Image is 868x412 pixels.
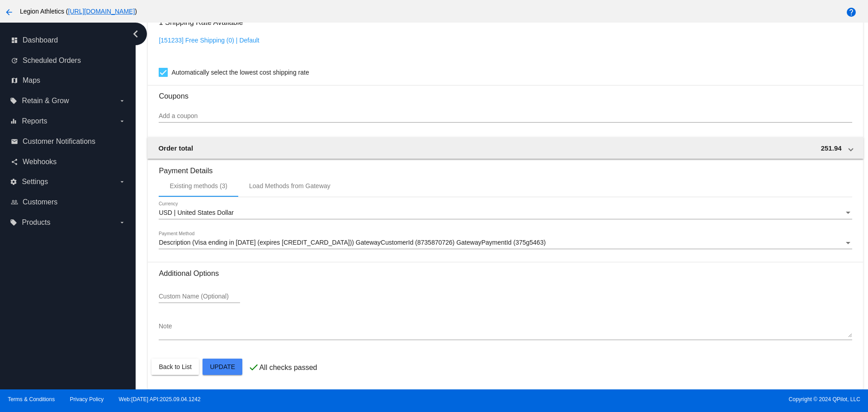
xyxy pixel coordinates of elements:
mat-select: Currency [159,209,852,217]
span: Customers [23,198,57,206]
i: email [11,138,18,145]
i: dashboard [11,37,18,44]
div: Existing methods (3) [170,182,227,189]
span: Order total [158,144,193,152]
a: [151233] Free Shipping (0) | Default [159,37,259,44]
span: Scheduled Orders [23,57,81,65]
span: USD | United States Dollar [159,209,233,216]
a: Terms & Conditions [8,396,55,403]
a: dashboard Dashboard [11,33,126,47]
span: Automatically select the lowest cost shipping rate [171,67,309,78]
i: arrow_drop_down [118,219,126,226]
i: equalizer [10,118,17,125]
i: arrow_drop_down [118,178,126,185]
h3: Additional Options [159,269,852,278]
i: arrow_drop_down [118,97,126,104]
span: Copyright © 2024 QPilot, LLC [442,396,860,403]
div: Load Methods from Gateway [249,182,330,189]
i: local_offer [10,219,17,226]
span: Dashboard [23,36,58,44]
i: arrow_drop_down [118,118,126,125]
h3: Coupons [159,85,852,100]
mat-icon: check [248,362,259,373]
span: Back to List [159,363,191,370]
i: map [11,77,18,84]
a: email Customer Notifications [11,134,126,149]
a: [URL][DOMAIN_NAME] [68,8,135,15]
a: update Scheduled Orders [11,53,126,68]
a: Privacy Policy [70,396,104,403]
button: Update [203,359,242,375]
a: Web:[DATE] API:2025.09.04.1242 [119,396,201,403]
span: Retain & Grow [22,97,69,105]
a: people_outline Customers [11,195,126,209]
span: Maps [23,76,40,85]
button: Back to List [151,359,198,375]
span: Customer Notifications [23,137,95,146]
span: Settings [22,178,48,186]
span: Update [210,363,235,370]
p: All checks passed [259,364,317,372]
span: Products [22,218,50,227]
input: Custom Name (Optional) [159,293,240,300]
i: share [11,158,18,166]
i: local_offer [10,97,17,104]
span: Webhooks [23,158,57,166]
span: Description (Visa ending in [DATE] (expires [CREDIT_CARD_DATA])) GatewayCustomerId (8735870726) G... [159,239,546,246]
i: people_outline [11,199,18,206]
span: 251.94 [821,144,842,152]
h3: Payment Details [159,160,852,175]
i: chevron_left [128,27,143,41]
mat-icon: help [846,7,857,18]
i: settings [10,178,17,185]
i: update [11,57,18,64]
span: Legion Athletics ( ) [20,8,137,15]
mat-expansion-panel-header: Order total 251.94 [147,137,863,159]
mat-icon: arrow_back [4,7,14,18]
span: Reports [22,117,47,125]
a: share Webhooks [11,155,126,169]
mat-select: Payment Method [159,239,852,246]
a: map Maps [11,73,126,88]
input: Add a coupon [159,113,852,120]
